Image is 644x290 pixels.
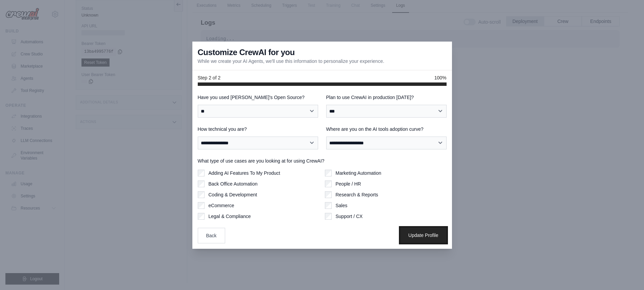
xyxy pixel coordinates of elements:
span: Step 2 of 2 [198,74,221,81]
label: Marketing Automation [336,170,381,176]
label: Support / CX [336,213,363,220]
label: Where are you on the AI tools adoption curve? [326,126,447,132]
label: How technical you are? [198,126,318,132]
h3: Customize CrewAI for you [198,47,295,58]
button: Update Profile [400,227,447,243]
label: Research & Reports [336,191,378,198]
label: Sales [336,202,348,209]
label: Coding & Development [209,191,257,198]
label: Adding AI Features To My Product [209,170,280,176]
label: People / HR [336,180,361,187]
p: While we create your AI Agents, we'll use this information to personalize your experience. [198,58,384,65]
iframe: Chat Widget [610,258,644,290]
label: Plan to use CrewAI in production [DATE]? [326,94,447,101]
label: Legal & Compliance [209,213,251,220]
label: eCommerce [209,202,234,209]
label: Back Office Automation [209,180,258,187]
label: What type of use cases are you looking at for using CrewAI? [198,158,447,164]
button: Back [198,228,225,243]
label: Have you used [PERSON_NAME]'s Open Source? [198,94,318,101]
span: 100% [434,74,447,81]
